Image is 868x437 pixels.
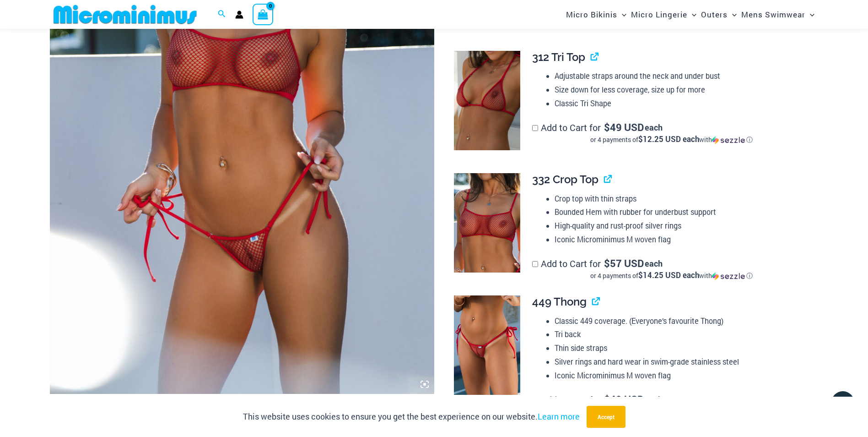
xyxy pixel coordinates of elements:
[699,3,739,26] a: OutersMenu ToggleMenu Toggle
[638,270,699,280] span: $14.25 USD each
[555,219,811,233] li: High-quality and rust-proof silver rings
[712,136,745,144] img: Sezzle
[728,3,737,26] span: Menu Toggle
[687,3,696,26] span: Menu Toggle
[604,393,610,406] span: $
[454,173,520,273] img: Summer Storm Red 332 Crop Top
[555,233,811,246] li: Iconic Microminimus M woven flag
[645,259,663,268] span: each
[532,271,811,280] div: or 4 payments of with
[604,123,644,132] span: 49 USD
[243,410,580,424] p: This website uses cookies to ensure you get the best experience on our website.
[564,3,629,26] a: Micro BikinisMenu ToggleMenu Toggle
[454,51,520,151] img: Summer Storm Red 312 Tri Top
[555,341,811,355] li: Thin side straps
[617,3,626,26] span: Menu Toggle
[587,406,625,428] button: Accept
[701,3,728,26] span: Outers
[50,4,200,25] img: MM SHOP LOGO FLAT
[555,328,811,341] li: Tri back
[566,3,617,26] span: Micro Bikinis
[638,134,699,144] span: $12.25 USD each
[604,395,644,404] span: 49 USD
[645,395,663,404] span: each
[253,4,274,25] a: View Shopping Cart, empty
[538,411,580,422] a: Learn more
[555,97,811,110] li: Classic Tri Shape
[604,120,610,134] span: $
[235,11,243,19] a: Account icon link
[739,3,817,26] a: Mens SwimwearMenu ToggleMenu Toggle
[629,3,699,26] a: Micro LingerieMenu ToggleMenu Toggle
[562,1,819,27] nav: Site Navigation
[555,83,811,97] li: Size down for less coverage, size up for more
[712,272,745,280] img: Sezzle
[532,135,811,144] div: or 4 payments of with
[555,355,811,369] li: Silver rings and hard wear in swim-grade stainless steel
[631,3,687,26] span: Micro Lingerie
[741,3,805,26] span: Mens Swimwear
[805,3,814,26] span: Menu Toggle
[555,314,811,328] li: Classic 449 coverage. (Everyone’s favourite Thong)
[532,50,585,64] span: 312 Tri Top
[532,261,538,267] input: Add to Cart for$57 USD eachor 4 payments of$14.25 USD eachwithSezzle Click to learn more about Se...
[532,257,811,280] label: Add to Cart for
[555,205,811,219] li: Bounded Hem with rubber for underbust support
[532,271,811,280] div: or 4 payments of$14.25 USD eachwithSezzle Click to learn more about Sezzle
[604,259,644,268] span: 57 USD
[454,295,520,395] img: Summer Storm Red 449 Thong
[555,69,811,83] li: Adjustable straps around the neck and under bust
[645,123,663,132] span: each
[218,9,226,21] a: Search icon link
[555,192,811,206] li: Crop top with thin straps
[532,393,811,416] label: Add to Cart for
[604,257,610,270] span: $
[532,121,811,144] label: Add to Cart for
[532,173,598,186] span: 332 Crop Top
[532,125,538,131] input: Add to Cart for$49 USD eachor 4 payments of$12.25 USD eachwithSezzle Click to learn more about Se...
[555,369,811,382] li: Iconic Microminimus M woven flag
[532,295,587,308] span: 449 Thong
[532,135,811,144] div: or 4 payments of$12.25 USD eachwithSezzle Click to learn more about Sezzle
